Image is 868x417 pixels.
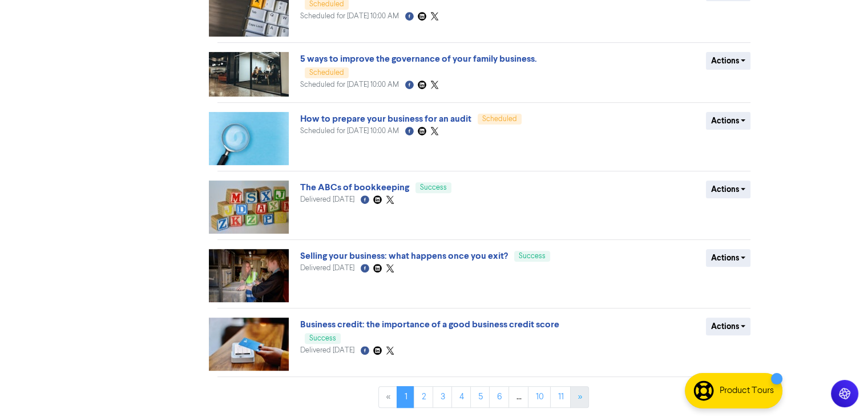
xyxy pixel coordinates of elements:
a: Business credit: the importance of a good business credit score [300,319,559,330]
button: Actions [706,181,751,198]
span: Success [309,335,336,342]
a: Page 10 [528,386,551,408]
a: The ABCs of bookkeeping [300,182,409,193]
a: Page 4 [451,386,471,408]
span: Delivered [DATE] [300,264,354,272]
span: Scheduled for [DATE] 10:00 AM [300,81,399,89]
a: Selling your business: what happens once you exit? [300,250,508,262]
a: » [570,386,589,408]
span: Delivered [DATE] [300,196,354,203]
a: Page 3 [433,386,452,408]
a: 5 ways to improve the governance of your family business. [300,53,537,65]
img: image_1753363732632.jpeg [209,181,289,234]
button: Actions [706,112,751,130]
a: Page 2 [414,386,433,408]
a: Page 11 [550,386,571,408]
span: Scheduled [309,69,344,77]
img: image_1753356067213.jpeg [209,318,289,371]
span: Delivered [DATE] [300,347,354,354]
span: Scheduled [482,115,517,123]
a: Page 6 [489,386,509,408]
button: Actions [706,318,751,335]
span: Success [420,184,447,191]
a: Page 1 is your current page [397,386,414,408]
span: Scheduled for [DATE] 10:00 AM [300,127,399,135]
button: Actions [706,52,751,70]
img: image_1753364145128.jpeg [209,52,289,97]
a: Page 5 [470,386,490,408]
img: image_1753363959797.jpeg [209,112,289,165]
a: How to prepare your business for an audit [300,113,471,125]
iframe: Chat Widget [811,362,868,417]
span: Scheduled for [DATE] 10:00 AM [300,13,399,20]
button: Actions [706,249,751,267]
span: Success [519,252,546,260]
span: Scheduled [309,1,344,8]
img: image_1753363549032.jpeg [209,249,289,302]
